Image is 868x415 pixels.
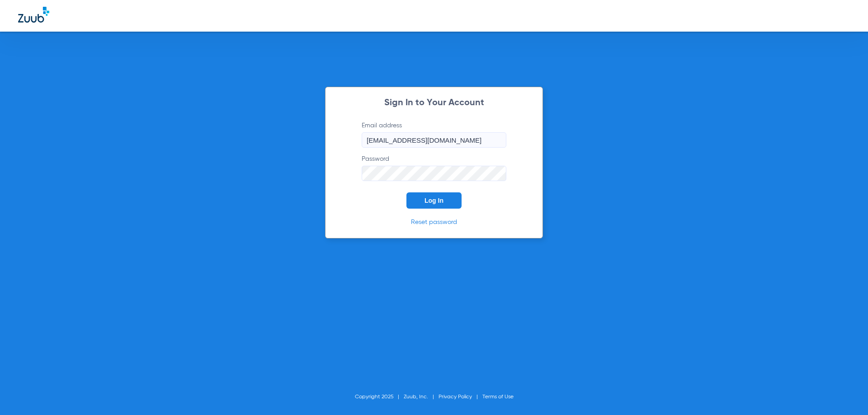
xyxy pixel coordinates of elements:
[362,121,506,148] label: Email address
[482,394,514,400] a: Terms of Use
[823,372,868,415] iframe: Chat Widget
[362,154,506,181] label: Password
[355,392,404,401] li: Copyright 2025
[404,392,439,401] li: Zuub, Inc.
[362,166,506,181] input: Password
[406,192,462,209] button: Log In
[348,98,520,107] h2: Sign In to Your Account
[425,197,443,204] span: Log In
[362,132,506,148] input: Email address
[439,394,472,400] a: Privacy Policy
[411,219,457,225] a: Reset password
[18,7,49,23] img: Zuub Logo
